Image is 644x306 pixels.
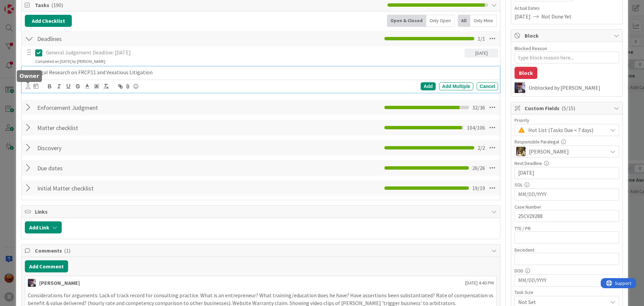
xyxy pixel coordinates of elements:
img: ML [515,82,525,93]
label: Blocked Reason [515,45,547,51]
span: ( 5/15 ) [561,105,575,112]
span: Tasks [35,1,384,9]
span: [PERSON_NAME] [529,147,569,156]
span: Links [35,208,488,216]
span: 104 / 106 [467,124,485,132]
label: Decedent [515,247,534,253]
div: Add Multiple [439,82,473,90]
span: Custom Fields [525,104,610,112]
span: Support [14,1,31,9]
input: MM/DD/YYYY [518,189,615,200]
label: TTE / PR [515,225,531,231]
span: [DATE] 4:40 PM [465,279,494,287]
div: Priority [515,118,619,123]
p: General Judgement Deadline: [DATE] [46,49,462,56]
div: Next Deadline [515,161,619,166]
span: Actual Dates [515,5,619,12]
span: Not Done Yet [541,12,572,20]
button: Add Checklist [25,15,72,27]
input: Add Checklist... [35,33,186,45]
div: Responsible Paralegal [515,139,619,144]
img: ML [28,279,36,287]
input: Add Checklist... [35,162,186,174]
div: [DATE] [465,49,498,57]
div: Only Open [426,15,454,27]
input: Add Checklist... [35,101,186,114]
div: Task Size [515,290,619,295]
button: Add Comment [25,260,68,272]
div: Open & Closed [387,15,426,27]
div: Completed on [DATE] by [PERSON_NAME] [35,58,105,64]
input: MM/DD/YYYY [518,275,615,286]
span: [DATE] [515,12,531,20]
span: Block [525,32,610,40]
div: DOD [515,268,619,273]
div: [PERSON_NAME] [39,279,80,287]
span: 2 / 2 [478,144,485,152]
input: MM/DD/YYYY [518,167,615,179]
span: ( 1 ) [64,247,70,254]
h5: Owner [19,73,39,79]
div: SOL [515,182,619,187]
input: Add Checklist... [35,182,186,194]
p: Legal Research on FRCP11 and Vexatious Litigation [35,69,495,76]
span: ( 190 ) [51,2,63,8]
span: 26 / 26 [472,164,485,172]
button: Block [515,67,537,79]
div: All [458,15,470,27]
span: Hot List (Tasks Due < 7 days) [528,125,604,135]
input: Add Checklist... [35,142,186,154]
div: Add [421,82,436,90]
input: Add Checklist... [35,122,186,134]
span: 19 / 19 [472,184,485,192]
label: Case Number [515,204,541,210]
span: 32 / 36 [472,103,485,112]
div: Unblocked by [PERSON_NAME] [529,85,619,91]
span: 1 / 1 [478,35,485,43]
div: Only Mine [470,15,497,27]
div: Cancel [477,82,498,90]
img: DG [516,147,526,156]
span: Comments [35,247,488,255]
button: Add Link [25,221,62,233]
